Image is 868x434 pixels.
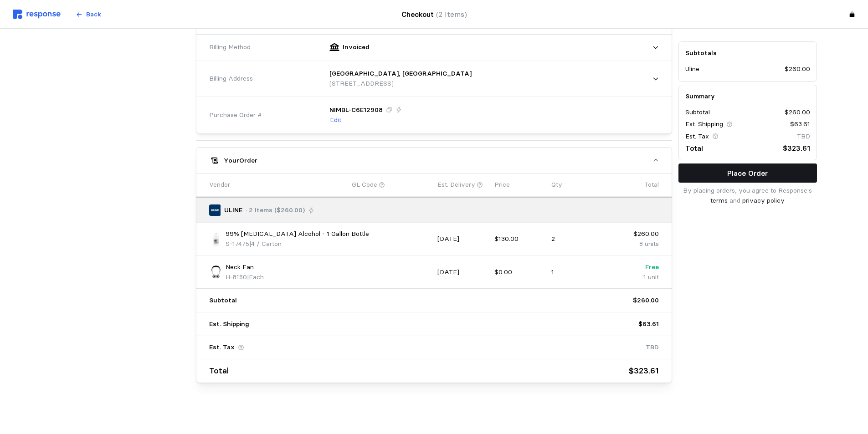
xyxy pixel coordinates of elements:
span: H-8150 [226,273,247,281]
button: Back [71,6,106,23]
p: [DATE] [437,267,488,277]
p: Est. Tax [685,132,709,142]
p: By placing orders, you agree to Response's and [678,186,817,205]
h5: Your Order [224,156,257,165]
span: (2 Items) [436,10,467,19]
p: ULINE [224,205,242,215]
p: 2 [551,234,602,244]
p: $63.61 [790,120,810,130]
p: $260.00 [785,107,810,117]
a: privacy policy [742,196,785,204]
p: [STREET_ADDRESS] [329,79,472,89]
a: terms [710,196,728,204]
span: | Each [247,273,264,281]
p: 1 unit [608,272,659,282]
h5: Subtotals [685,48,810,58]
p: $0.00 [494,267,545,277]
p: Total [685,143,703,154]
p: $260.00 [633,296,659,306]
h4: Checkout [401,9,467,20]
p: $63.61 [638,319,659,329]
p: $260.00 [608,229,659,239]
p: Uline [685,65,699,75]
p: Est. Tax [209,342,235,352]
p: [GEOGRAPHIC_DATA], [GEOGRAPHIC_DATA] [329,69,472,79]
p: Back [86,10,101,20]
button: Edit [329,115,342,126]
span: | 4 / Carton [249,240,282,248]
p: Est. Shipping [209,319,249,329]
p: Total [644,180,659,190]
p: [DATE] [437,234,488,244]
p: $130.00 [494,234,545,244]
p: $323.61 [783,143,810,154]
p: TBD [797,132,810,142]
img: S-17475_US [209,233,222,246]
img: H-8150 [209,266,222,279]
div: ULINE· 2 Items ($260.00)Requires ApprovalSW [196,35,672,134]
p: Free [608,262,659,272]
p: Invoiced [343,42,370,52]
button: Place Order [678,163,817,183]
img: svg%3e [13,10,61,19]
p: Subtotal [209,296,237,306]
p: GL Code [352,180,377,190]
p: NIMBL-C6E12908 [329,105,383,115]
p: Vendor [209,180,230,190]
span: Billing Address [209,74,253,84]
p: 1 [551,267,602,277]
p: Est. Shipping [685,120,723,130]
p: Qty [551,180,562,190]
p: Subtotal [685,107,710,117]
p: Total [209,364,229,378]
span: Billing Method [209,42,251,52]
span: Purchase Order # [209,110,262,120]
p: Price [494,180,510,190]
p: Neck Fan [226,262,254,272]
button: YourOrder [196,148,672,173]
p: 99% [MEDICAL_DATA] Alcohol - 1 Gallon Bottle [226,229,369,239]
h5: Summary [685,92,810,101]
div: YourOrder [196,173,672,383]
span: S-17475 [226,240,249,248]
p: $323.61 [629,364,659,378]
p: 8 units [608,239,659,249]
p: · 2 Items ($260.00) [246,205,305,215]
p: $260.00 [785,65,810,75]
p: TBD [646,342,659,352]
p: Edit [330,115,341,125]
p: Est. Delivery [437,180,475,190]
p: Place Order [727,168,768,179]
